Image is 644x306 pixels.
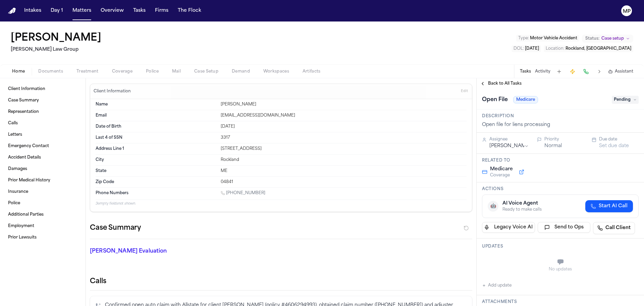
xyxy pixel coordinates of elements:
[608,69,633,74] button: Assistant
[5,198,80,209] a: Police
[96,179,217,185] dt: Zip Code
[96,102,217,107] dt: Name
[535,69,550,74] button: Activity
[5,221,80,231] a: Employment
[90,277,472,286] h2: Calls
[5,106,80,117] a: Representation
[461,89,468,94] span: Edit
[585,36,599,41] span: Status:
[172,69,181,74] span: Mail
[477,81,525,86] button: Back to All Tasks
[303,69,321,74] span: Artifacts
[194,69,218,74] span: Case Setup
[11,32,101,44] button: Edit matter name
[98,5,126,17] button: Overview
[518,36,529,40] span: Type :
[612,96,639,104] span: Pending
[5,129,80,140] a: Letters
[544,45,633,52] button: Edit Location: Rockland, ME
[599,203,628,210] span: Start AI Call
[11,32,101,44] h1: [PERSON_NAME]
[12,69,25,74] span: Home
[21,5,44,17] button: Intakes
[5,164,80,174] a: Damages
[5,209,80,220] a: Additional Parties
[263,69,289,74] span: Workspaces
[489,137,529,142] div: Assignee
[221,135,467,140] div: 3317
[96,135,217,140] dt: Last 4 of SSN
[221,102,467,107] div: [PERSON_NAME]
[482,186,639,192] h3: Actions
[96,124,217,129] dt: Date of Birth
[599,143,629,149] button: Set due date
[502,207,542,212] div: Ready to make calls
[544,143,562,149] button: Normal
[490,203,496,210] span: 🤖
[175,5,204,17] button: The Flock
[112,69,132,74] span: Coverage
[482,222,535,233] button: Legacy Voice AI
[221,168,467,174] div: ME
[152,5,171,17] button: Firms
[516,35,579,42] button: Edit Type: Motor Vehicle Accident
[615,69,633,74] span: Assistant
[5,84,80,94] a: Client Information
[546,47,565,51] span: Location :
[221,124,467,129] div: [DATE]
[512,45,541,52] button: Edit DOL: 2025-05-21
[482,244,639,249] h3: Updates
[490,166,513,173] span: Medicare
[490,173,513,178] span: Coverage
[544,137,584,142] div: Priority
[221,179,467,185] div: 04841
[538,222,591,233] button: Send to Ops
[146,69,159,74] span: Police
[601,36,624,41] span: Case setup
[525,47,539,51] span: [DATE]
[221,157,467,163] div: Rockland
[90,223,141,233] h2: Case Summary
[479,94,511,105] h1: Open File
[488,81,522,86] span: Back to All Tasks
[70,5,94,17] button: Matters
[482,158,639,163] h3: Related to
[96,113,217,118] dt: Email
[599,137,639,142] div: Due date
[5,186,80,197] a: Insurance
[221,146,467,151] div: [STREET_ADDRESS]
[96,157,217,163] dt: City
[5,152,80,163] a: Accident Details
[5,232,80,243] a: Prior Lawsuits
[38,69,63,74] span: Documents
[514,47,524,51] span: DOL :
[566,47,631,51] span: Rockland, [GEOGRAPHIC_DATA]
[482,299,639,305] h3: Attachments
[8,8,16,14] img: Finch Logo
[221,113,467,118] div: [EMAIL_ADDRESS][DOMAIN_NAME]
[96,190,128,196] span: Phone Numbers
[221,190,265,196] a: Call 1 (207) 319-6449
[568,67,577,76] button: Create Immediate Task
[130,5,148,17] button: Tasks
[96,201,467,206] p: 3 empty fields not shown.
[482,122,639,128] div: Open file for liens processing
[520,69,531,74] button: Tasks
[48,5,66,17] button: Day 1
[232,69,250,74] span: Demand
[90,247,212,255] p: [PERSON_NAME] Evaluation
[92,89,132,94] h3: Client Information
[76,69,99,74] span: Treatment
[96,146,217,151] dt: Address Line 1
[482,281,512,290] button: Add update
[5,118,80,129] a: Calls
[11,46,104,54] h2: [PERSON_NAME] Law Group
[502,200,542,207] div: AI Voice Agent
[593,222,635,234] a: Call Client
